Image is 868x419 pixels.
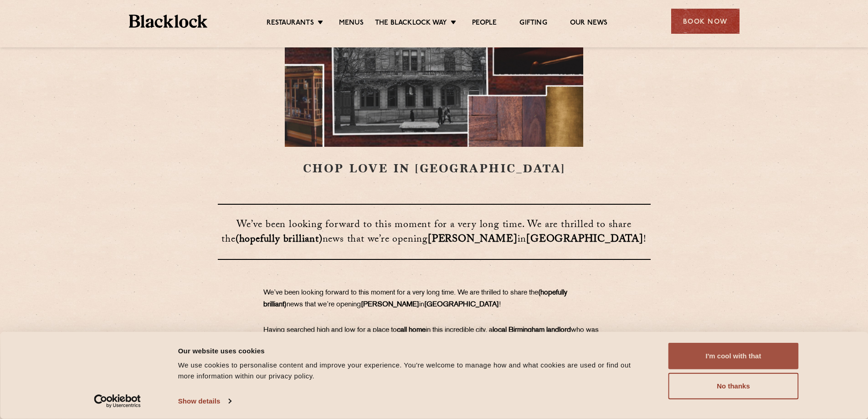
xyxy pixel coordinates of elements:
h3: ​​​​​​​We’ve been looking forward to this moment for a very long time. We are thrilled to share t... [218,204,651,260]
a: Menus [339,19,364,29]
a: Usercentrics Cookiebot - opens in a new window [77,394,157,408]
p: Having searched high and low for a place to in this incredible city, a who was dining in [GEOGRAP... [263,325,605,372]
strong: [GEOGRAPHIC_DATA] [424,301,499,308]
div: We use cookies to personalise content and improve your experience. You're welcome to manage how a... [178,360,648,382]
div: Book Now [671,9,740,34]
a: The Blacklock Way [375,19,447,29]
strong: [PERSON_NAME] [361,301,419,308]
strong: (hopefully brilliant) [263,290,567,308]
a: Show details [178,394,231,408]
button: No thanks [668,373,799,399]
strong: (hopefully brilliant) [236,232,323,248]
a: Restaurants [267,19,314,29]
div: Our website uses cookies [178,345,648,356]
a: Gifting [519,19,547,29]
img: BL_Textured_Logo-footer-cropped.svg [129,15,208,28]
a: Our News [570,19,608,29]
strong: [PERSON_NAME] [428,232,517,248]
button: I'm cool with that [668,343,799,369]
strong: [GEOGRAPHIC_DATA] [526,232,643,248]
strong: local Birmingham landlord [493,327,571,334]
p: ​​​​​​​We’ve been looking forward to this moment for a very long time. We are thrilled to share t... [263,287,605,311]
a: People [472,19,497,29]
strong: call home [397,327,426,334]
